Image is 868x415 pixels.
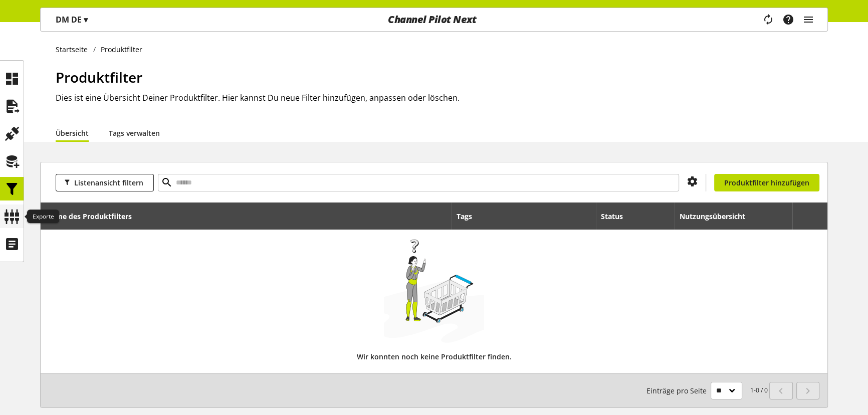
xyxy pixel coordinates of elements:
div: Name des Produktfilters [46,211,142,222]
span: Produktfilter [56,68,142,87]
div: Nutzungsübersicht [680,211,755,222]
p: DM DE [56,14,88,26]
h2: Dies ist eine Übersicht Deiner Produktfilter. Hier kannst Du neue Filter hinzufügen, anpassen ode... [56,92,828,104]
div: Tags [457,211,472,222]
nav: main navigation [40,8,828,32]
span: Produktfilter hinzufügen [724,177,809,188]
span: ▾ [84,14,88,25]
a: Tags verwalten [109,128,160,138]
span: Listenansicht filtern [74,177,143,188]
div: Exporte [27,210,59,224]
span: Einträge pro Seite [646,385,711,396]
a: Produktfilter hinzufügen [714,174,819,191]
a: Übersicht [56,128,89,138]
div: Status [601,211,633,222]
button: Listenansicht filtern [56,174,154,191]
a: Startseite [56,44,93,55]
div: Wir konnten noch keine Produktfilter finden. [46,343,822,370]
small: 1-0 / 0 [646,382,768,399]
